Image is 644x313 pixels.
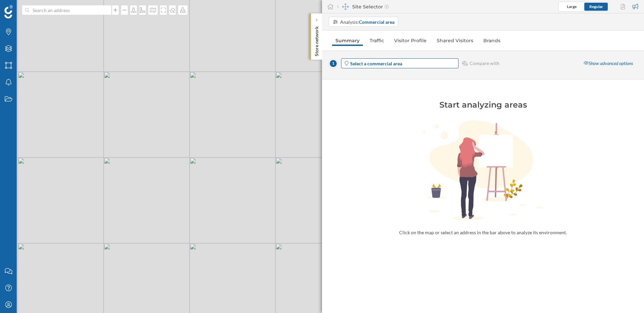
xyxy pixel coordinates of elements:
span: Regular [589,4,603,9]
a: Shared Visitors [433,35,477,46]
img: Geoblink Logo [4,5,13,18]
div: Site Selector [337,3,389,10]
div: Show advanced options [580,58,637,69]
div: Click on the map or select an address in the bar above to analyze its environment. [369,229,597,236]
img: dashboards-manager.svg [342,3,349,10]
a: Traffic [366,35,387,46]
a: Brands [480,35,504,46]
strong: Commercial area [359,19,394,25]
div: Analysis: [340,18,394,25]
span: 1 [329,59,338,68]
a: Summary [332,35,363,46]
a: Visitor Profile [391,35,430,46]
strong: Select a commercial area [350,61,402,66]
span: Compare with [470,60,499,67]
span: Large [567,4,577,9]
p: Store network [313,23,320,56]
span: Support [14,5,38,11]
div: Start analyzing areas [376,100,590,110]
